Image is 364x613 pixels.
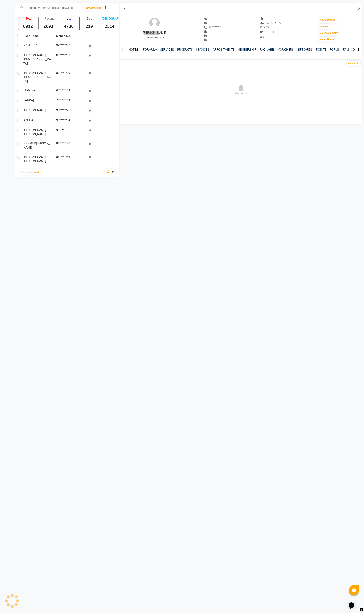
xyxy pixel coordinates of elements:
[23,155,46,159] span: [PERSON_NAME]
[260,48,275,51] a: PACKAGES
[23,118,33,122] span: AZUBA
[278,48,294,51] a: VOUCHERS
[204,34,211,38] span: --
[316,48,326,51] a: POINTS
[122,5,130,13] div: Back to Client
[23,108,46,112] span: [PERSON_NAME]
[54,32,87,41] th: Mobile No.
[127,46,140,53] a: NOTES
[23,159,46,163] span: [PERSON_NAME]
[177,48,193,51] a: PRODUCTS
[143,31,166,35] div: [PERSON_NAME]
[100,24,119,29] strong: 2514
[347,597,360,609] iframe: chat widget
[120,70,362,110] span: No notes
[80,17,99,20] p: Due
[347,61,360,66] button: New Note
[319,17,336,23] button: Appointment
[23,71,46,75] span: [PERSON_NAME]
[143,48,157,51] a: FORMULA
[18,24,38,29] strong: 6912
[23,75,51,83] span: [DEMOGRAPHIC_DATA]
[40,17,58,20] p: Recent
[59,24,78,29] strong: 4736
[272,30,279,35] a: Add
[260,21,281,25] span: 26-09-2025
[148,17,161,29] img: avatar
[343,48,353,51] a: FAMILY
[204,17,211,21] span: --
[319,30,339,36] button: View Summary
[19,5,81,11] input: Search by Name/Mobile/Email/Code
[23,128,46,132] span: [PERSON_NAME]
[102,17,119,20] p: [DEMOGRAPHIC_DATA]
[260,17,268,21] span: --
[260,25,262,29] span: ₹
[23,98,34,102] span: PANKAJ
[204,30,211,33] span: --
[319,24,329,29] button: Invoice
[23,132,46,136] span: [PERSON_NAME]
[23,142,50,149] span: [PERSON_NAME]
[260,30,268,34] span: 10
[319,37,335,42] button: View Album
[23,53,51,66] span: [PERSON_NAME][DEMOGRAPHIC_DATA]
[23,43,38,47] span: NAZITORA
[20,17,38,20] p: Total
[270,30,270,34] span: |
[32,169,40,175] button: Next
[85,5,102,11] a: Add Client
[213,48,234,51] a: APPOINTMENTS
[297,48,313,51] a: GIFTCARDS
[238,48,256,51] a: MEMBERSHIP
[204,38,211,42] span: --
[204,21,211,25] span: --
[146,36,164,38] span: [DEMOGRAPHIC_DATA]
[80,24,99,29] strong: 219
[61,17,78,20] p: Lost
[260,25,269,29] span: 2970
[330,48,340,51] a: FORMS
[23,142,36,145] span: HEHMUD
[23,89,35,92] span: MAMTAZ
[196,48,209,51] a: INVOICES
[21,32,54,41] th: User Name
[39,24,58,29] strong: 2093
[160,48,174,51] a: SERVICES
